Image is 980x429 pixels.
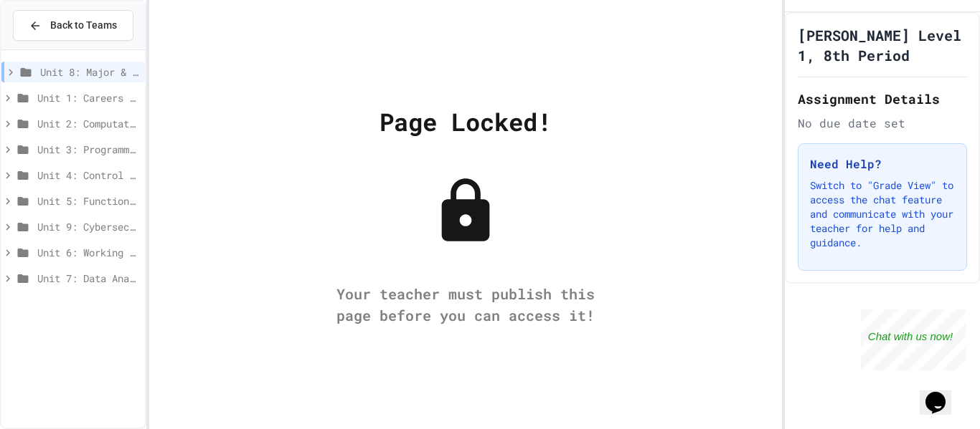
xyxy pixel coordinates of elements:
span: Unit 2: Computational Thinking & Problem-Solving [37,116,139,131]
h1: [PERSON_NAME] Level 1, 8th Period [798,25,967,65]
span: Unit 8: Major & Emerging Technologies [40,64,139,79]
h2: Assignment Details [798,89,967,109]
iframe: chat widget [920,372,966,415]
iframe: chat widget [861,309,966,370]
span: Unit 4: Control Structures [37,168,139,183]
h3: Need Help? [810,155,955,173]
div: No due date set [798,115,967,132]
p: Switch to "Grade View" to access the chat feature and communicate with your teacher for help and ... [810,178,955,250]
span: Unit 6: Working with Data & Files [37,245,139,260]
span: Unit 3: Programming Fundamentals [37,142,139,157]
div: Page Locked! [380,103,552,140]
div: Your teacher must publish this page before you can access it! [322,283,609,326]
span: Unit 1: Careers & Professionalism [37,90,139,105]
span: Unit 9: Cybersecurity, Systems & Networking [37,219,139,234]
span: Unit 7: Data Analysis & Visualization [37,271,139,286]
span: Back to Teams [50,18,117,33]
span: Unit 5: Functions and Data Structures [37,193,139,208]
